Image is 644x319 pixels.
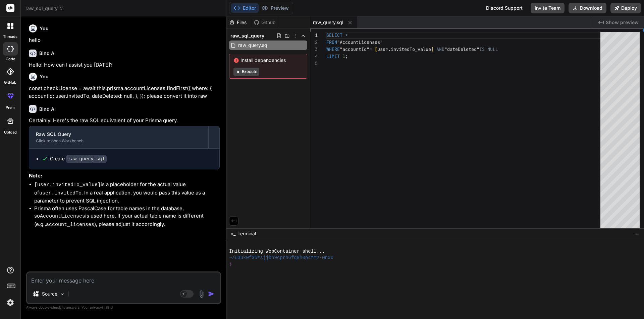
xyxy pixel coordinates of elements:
[6,105,15,110] label: prem
[226,19,251,26] div: Files
[198,290,205,298] img: attachment
[29,117,220,125] p: Certainly! Here's the raw SQL equivalent of your Prisma query.
[377,46,431,52] span: user.invitedTo_value
[326,46,340,52] span: WHERE
[482,3,527,13] div: Discord Support
[229,255,333,261] span: ~/u3uk0f35zsjjbn9cprh6fq9h0p4tm2-wnxx
[310,60,318,67] div: 5
[237,41,269,49] span: raw_query.sql
[310,46,318,53] div: 3
[5,297,16,308] img: settings
[610,3,641,13] button: Deploy
[310,53,318,60] div: 4
[42,291,57,297] p: Source
[635,230,639,237] span: −
[4,130,17,135] label: Upload
[34,182,101,188] code: [user.invitedTo_value]
[606,19,639,26] span: Show preview
[259,3,291,13] button: Preview
[229,261,232,267] span: ❯
[326,32,342,38] span: SELECT
[479,46,485,52] span: IS
[436,46,444,52] span: AND
[487,46,498,52] span: NULL
[313,19,343,26] span: raw_query.sql
[345,53,348,59] span: ;
[29,126,208,148] button: Raw SQL QueryClick to open Workbench
[337,39,383,45] span: "AccountLicenses"
[342,53,345,59] span: 1
[39,106,56,112] h6: Bind AI
[230,32,264,39] span: raw_sql_query
[36,138,202,144] div: Click to open Workbench
[375,46,377,52] span: [
[233,57,303,64] span: Install dependencies
[36,131,202,138] div: Raw SQL Query
[29,36,220,44] p: hello
[444,46,479,52] span: "dateDeleted"
[39,50,56,57] h6: Bind AI
[310,32,318,39] div: 1
[531,3,565,13] button: Invite Team
[50,155,107,162] div: Create
[310,39,318,46] div: 2
[230,230,235,237] span: >_
[34,205,220,229] li: Prisma often uses PascalCase for table names in the database, so is used here. If your actual tab...
[208,291,215,297] img: icon
[231,3,259,13] button: Editor
[233,68,259,76] button: Execute
[40,25,49,32] h6: You
[369,46,372,52] span: =
[40,214,85,219] code: AccountLicenses
[229,248,325,255] span: Initializing WebContainer shell...
[34,181,220,205] li: is a placeholder for the actual value of . In a real application, you would pass this value as a ...
[66,155,107,163] code: raw_query.sql
[29,61,220,69] p: Hello! How can I assist you [DATE]?
[251,19,279,26] div: Github
[90,305,102,309] span: privacy
[29,172,42,179] strong: Note:
[326,53,340,59] span: LIMIT
[340,46,369,52] span: "accountId"
[4,80,16,85] label: GitHub
[26,304,221,311] p: Always double-check its answers. Your in Bind
[634,228,640,239] button: −
[39,190,82,196] code: user.invitedTo
[25,5,64,12] span: raw_sql_query
[40,73,49,80] h6: You
[59,291,65,297] img: Pick Models
[326,39,337,45] span: FROM
[237,230,256,237] span: Terminal
[29,85,220,100] p: const checkLicense = await this.prisma.accountLicenses.findFirst({ where: { accountId: user.invit...
[3,34,17,39] label: threads
[431,46,434,52] span: ]
[46,222,94,228] code: account_licenses
[569,3,606,13] button: Download
[6,56,15,62] label: code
